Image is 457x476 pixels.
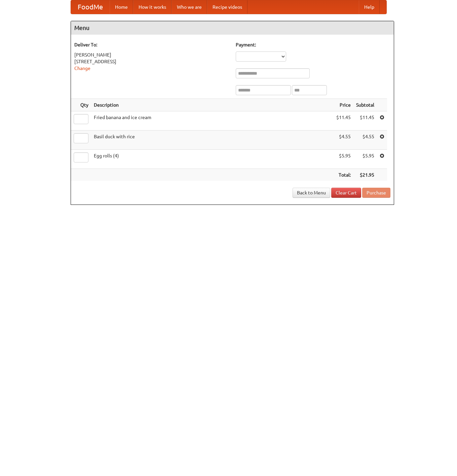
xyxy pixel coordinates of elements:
td: $11.45 [334,111,353,131]
td: $4.55 [353,131,377,150]
a: Clear Cart [331,188,361,198]
td: Egg rolls (4) [91,150,334,169]
td: $4.55 [334,131,353,150]
a: Change [74,66,90,71]
th: Description [91,99,334,111]
a: Help [359,0,380,14]
div: [STREET_ADDRESS] [74,58,229,65]
h5: Payment: [236,41,390,48]
button: Purchase [362,188,390,198]
th: Qty [71,99,91,111]
th: Subtotal [353,99,377,111]
th: $21.95 [353,169,377,181]
h4: Menu [71,21,394,35]
a: Home [110,0,133,14]
th: Price [334,99,353,111]
td: $5.95 [353,150,377,169]
td: Basil duck with rice [91,131,334,150]
div: [PERSON_NAME] [74,51,229,58]
th: Total: [334,169,353,181]
a: How it works [133,0,172,14]
a: Back to Menu [293,188,330,198]
td: $11.45 [353,111,377,131]
h5: Deliver To: [74,41,229,48]
td: $5.95 [334,150,353,169]
a: FoodMe [71,0,110,14]
a: Recipe videos [207,0,247,14]
td: Fried banana and ice cream [91,111,334,131]
a: Who we are [172,0,207,14]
